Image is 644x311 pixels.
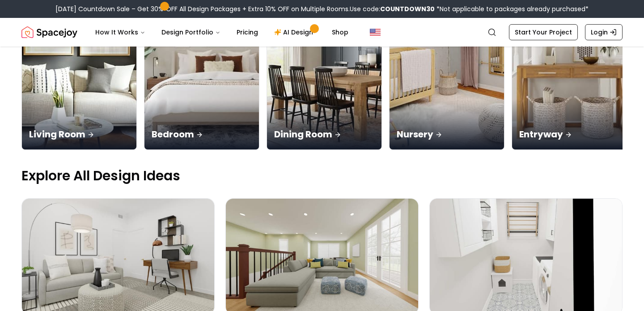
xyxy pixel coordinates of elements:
[435,4,589,13] span: *Not applicable to packages already purchased*
[519,128,619,141] p: Entryway
[397,128,497,141] p: Nursery
[509,24,578,40] a: Start Your Project
[21,23,77,41] a: Spacejoy
[154,23,228,41] button: Design Portfolio
[325,23,356,41] a: Shop
[350,4,435,13] span: Use code:
[370,27,381,38] img: United States
[21,18,623,47] nav: Global
[55,4,589,13] div: [DATE] Countdown Sale – Get 30% OFF All Design Packages + Extra 10% OFF on Multiple Rooms.
[267,23,323,41] a: AI Design
[21,168,623,184] p: Explore All Design Ideas
[229,23,265,41] a: Pricing
[274,128,374,141] p: Dining Room
[585,24,623,40] a: Login
[88,23,153,41] button: How It Works
[29,128,129,141] p: Living Room
[152,128,252,141] p: Bedroom
[21,23,77,41] img: Spacejoy Logo
[88,23,356,41] nav: Main
[380,4,435,13] b: COUNTDOWN30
